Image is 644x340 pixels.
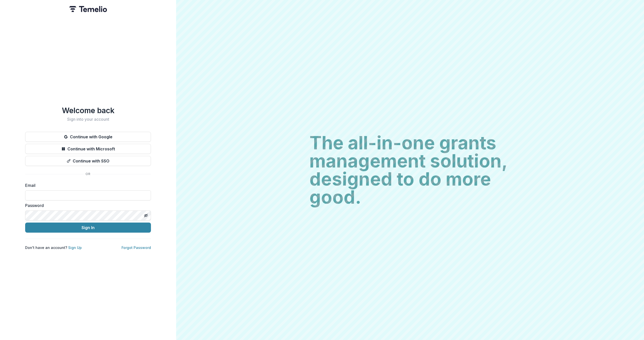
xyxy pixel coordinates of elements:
[142,211,150,220] button: Toggle password visibility
[25,106,151,115] h1: Welcome back
[69,6,107,12] img: Temelio
[25,144,151,154] button: Continue with Microsoft
[25,132,151,142] button: Continue with Google
[25,245,82,250] p: Don't have an account?
[25,182,148,188] label: Email
[25,156,151,166] button: Continue with SSO
[68,245,82,250] a: Sign Up
[25,223,151,233] button: Sign In
[122,245,151,250] a: Forgot Password
[25,117,151,122] h2: Sign into your account
[25,202,148,208] label: Password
